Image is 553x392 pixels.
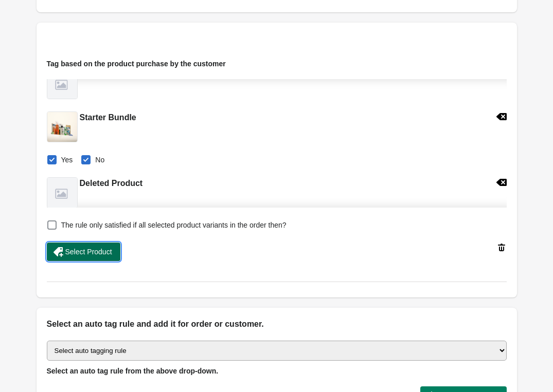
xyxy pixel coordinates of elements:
span: Select an auto tag rule from the above drop-down. [47,367,219,375]
span: Select Product [65,248,112,256]
span: No [95,155,104,165]
img: Hero_render_bundle.jpg [47,112,77,142]
img: notfound.png [47,178,77,208]
h2: Select an auto tag rule and add it for order or customer. [47,318,507,330]
span: Yes [61,155,73,165]
img: notfound.png [47,69,77,99]
button: Select Product [47,242,120,261]
span: The rule only satisfied if all selected product variants in the order then? [61,220,287,230]
span: Tag based on the product purchase by the customer [47,60,226,68]
h2: Starter Bundle [80,111,136,124]
h2: Deleted Product [80,177,143,190]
